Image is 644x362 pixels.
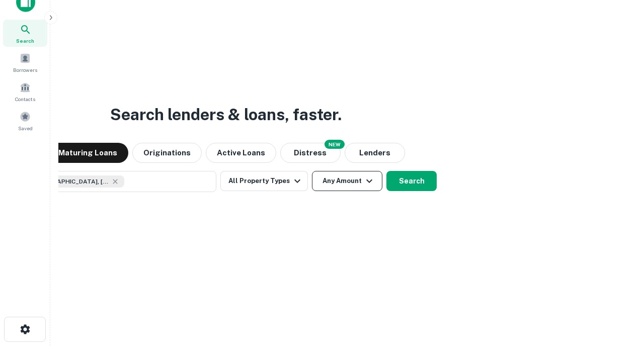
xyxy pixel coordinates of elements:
button: Search [386,171,437,191]
span: [GEOGRAPHIC_DATA], [GEOGRAPHIC_DATA], [GEOGRAPHIC_DATA] [34,177,109,186]
span: Saved [18,124,33,132]
button: Maturing Loans [47,143,128,163]
button: Any Amount [312,171,382,191]
a: Borrowers [3,49,47,76]
button: All Property Types [220,171,308,191]
button: [GEOGRAPHIC_DATA], [GEOGRAPHIC_DATA], [GEOGRAPHIC_DATA] [15,171,216,192]
iframe: Chat Widget [594,282,644,330]
button: Lenders [345,143,405,163]
a: Saved [3,107,47,134]
a: Search [3,20,47,47]
button: Active Loans [206,143,276,163]
h3: Search lenders & loans, faster. [110,103,342,127]
a: Contacts [3,78,47,105]
span: Contacts [15,95,35,103]
button: Search distressed loans with lien and other non-mortgage details. [280,143,341,163]
div: NEW [325,140,345,149]
span: Borrowers [13,66,37,74]
span: Search [16,37,34,45]
button: Originations [132,143,202,163]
